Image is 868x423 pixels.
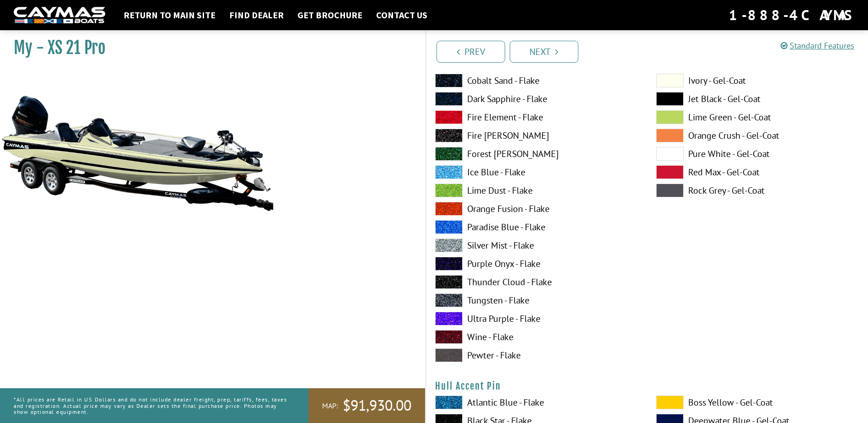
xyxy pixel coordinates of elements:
[119,9,220,21] a: Return to main site
[435,110,638,124] label: Fire Element - Flake
[322,401,338,411] span: MAP:
[656,147,859,161] label: Pure White - Gel-Coat
[435,275,638,289] label: Thunder Cloud - Flake
[435,165,638,179] label: Ice Blue - Flake
[435,239,638,252] label: Silver Mist - Flake
[435,147,638,161] label: Forest [PERSON_NAME]
[435,220,638,234] label: Paradise Blue - Flake
[14,38,402,58] h1: My - XS 21 Pro
[435,202,638,216] label: Orange Fusion - Flake
[781,40,854,51] a: Standard Features
[225,9,288,21] a: Find Dealer
[435,380,859,392] h4: Hull Accent Pin
[293,9,367,21] a: Get Brochure
[437,41,505,63] a: Prev
[656,396,859,409] label: Boss Yellow - Gel-Coat
[435,184,638,197] label: Lime Dust - Flake
[656,165,859,179] label: Red Max - Gel-Coat
[343,396,411,415] span: $91,930.00
[656,74,859,87] label: Ivory - Gel-Coat
[435,257,638,271] label: Purple Onyx - Flake
[435,330,638,344] label: Wine - Flake
[435,348,638,362] label: Pewter - Flake
[435,92,638,106] label: Dark Sapphire - Flake
[435,293,638,307] label: Tungsten - Flake
[656,129,859,142] label: Orange Crush - Gel-Coat
[510,41,578,63] a: Next
[435,129,638,142] label: Fire [PERSON_NAME]
[729,5,854,25] div: 1-888-4CAYMAS
[656,110,859,124] label: Lime Green - Gel-Coat
[656,184,859,197] label: Rock Grey - Gel-Coat
[14,392,288,419] p: *All prices are Retail in US Dollars and do not include dealer freight, prep, tariffs, fees, taxe...
[372,9,432,21] a: Contact Us
[435,74,638,87] label: Cobalt Sand - Flake
[308,388,425,423] a: MAP:$91,930.00
[435,312,638,325] label: Ultra Purple - Flake
[435,396,638,409] label: Atlantic Blue - Flake
[14,7,105,24] img: white-logo-c9c8dbefe5ff5ceceb0f0178aa75bf4bb51f6bca0971e226c86eb53dfe498488.png
[656,92,859,106] label: Jet Black - Gel-Coat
